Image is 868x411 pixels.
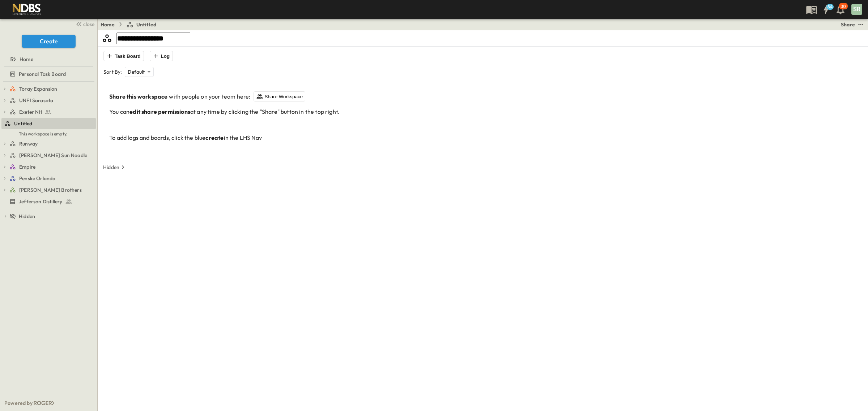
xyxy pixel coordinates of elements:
[1,83,96,95] div: Toray Expansiontest
[1,95,96,106] div: UNFI Sarasotatest
[83,21,94,28] span: close
[1,196,94,207] a: Jefferson Distillery
[1,106,96,118] div: Exeter NHtest
[19,175,55,182] span: Penske Orlando
[9,162,94,172] a: Empire
[819,3,833,16] button: 84
[1,150,96,161] div: [PERSON_NAME] Sun Noodletest
[1,129,96,138] p: This workspace is empty.
[841,4,846,9] p: 30
[205,134,224,141] b: create
[109,91,864,101] p: with people on your team here:
[109,92,167,101] b: Share this workspace
[827,4,833,10] h6: 84
[1,173,96,184] div: Penske Orlandotest
[1,196,96,207] div: Jefferson Distillerytest
[841,21,855,28] div: Share
[4,118,94,129] a: Untitled
[1,138,96,150] div: Runwaytest
[851,4,862,15] div: SR
[1,161,96,173] div: Empiretest
[254,91,306,101] button: Share Workspace
[1,68,96,80] div: Personal Task Boardtest
[22,35,76,48] button: Create
[14,120,32,127] span: Untitled
[19,85,58,92] span: Toray Expansion
[851,3,863,16] button: SR
[103,68,122,75] p: Sort By:
[19,186,82,194] span: [PERSON_NAME] Brothers
[101,21,115,28] a: Home
[9,84,94,94] a: Toray Expansion
[19,140,38,147] span: Runway
[19,108,43,116] span: Exeter NH
[19,163,35,170] span: Empire
[125,67,153,77] div: Default
[856,20,865,29] button: test
[1,184,96,196] div: [PERSON_NAME] Brotherstest
[103,164,119,171] p: Hidden
[109,107,864,116] p: You can at any time by clicking the "Share" button in the top right.
[9,95,94,105] a: UNFI Sarasota
[19,198,62,205] span: Jefferson Distillery
[9,173,94,183] a: Penske Orlando
[9,150,94,160] a: [PERSON_NAME] Sun Noodle
[136,21,156,28] span: Untitled
[100,162,129,172] button: Hidden
[129,108,190,115] b: edit share permissions
[20,56,33,63] span: Home
[73,19,96,29] button: close
[9,185,94,195] a: [PERSON_NAME] Brothers
[1,118,96,129] div: Untitledtest
[9,139,94,149] a: Runway
[128,68,145,75] p: Default
[101,21,161,28] nav: breadcrumbs
[9,107,94,117] a: Exeter NH
[109,133,864,142] p: To add logs and boards, click the blue in the LHS Nav
[19,70,66,78] span: Personal Task Board
[103,51,144,61] button: Task Board
[19,97,53,104] span: UNFI Sarasota
[1,54,94,64] a: Home
[150,51,173,61] button: Log
[19,152,87,159] span: [PERSON_NAME] Sun Noodle
[19,213,35,220] span: Hidden
[1,69,94,79] a: Personal Task Board
[9,2,44,17] img: 21e55f6baeff125b30a45465d0e70b50eae5a7d0cf88fa6f7f5a0c3ff4ea74cb.png
[126,21,156,28] a: Untitled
